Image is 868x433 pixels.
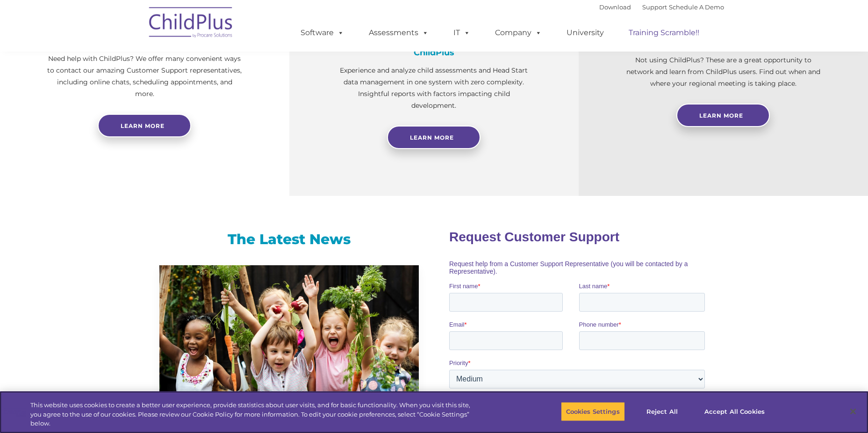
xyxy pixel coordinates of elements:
[619,23,709,42] a: Training Scramble!!
[557,23,613,42] a: University
[359,23,438,42] a: Assessments
[699,402,770,421] button: Accept All Cookies
[633,402,691,421] button: Reject All
[669,3,724,11] a: Schedule A Demo
[291,23,353,42] a: Software
[561,402,625,421] button: Cookies Settings
[130,100,170,107] span: Phone number
[387,126,481,149] a: Learn More
[159,230,419,249] h3: The Latest News
[30,401,477,428] div: This website uses cookies to create a better user experience, provide statistics about user visit...
[336,65,532,112] p: Experience and analyze child assessments and Head Start data management in one system with zero c...
[121,122,165,129] span: Learn more
[599,3,724,11] font: |
[47,53,243,100] p: Need help with ChildPlus? We offer many convenient ways to contact our amazing Customer Support r...
[130,62,158,69] span: Last name
[625,54,821,90] p: Not using ChildPlus? These are a great opportunity to network and learn from ChildPlus users. Fin...
[599,3,631,11] a: Download
[98,114,191,137] a: Learn more
[144,0,238,47] img: ChildPlus by Procare Solutions
[410,134,454,141] span: Learn More
[699,112,743,119] span: Learn More
[642,3,667,11] a: Support
[676,104,770,127] a: Learn More
[843,401,863,422] button: Close
[486,23,551,42] a: Company
[444,23,480,42] a: IT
